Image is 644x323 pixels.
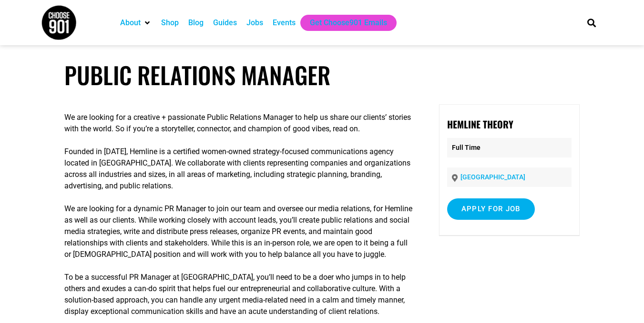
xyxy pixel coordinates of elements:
div: About [115,15,156,31]
a: Get Choose901 Emails [310,17,387,29]
input: Apply for job [447,198,535,220]
a: Jobs [246,17,263,29]
h1: Public Relations Manager [64,61,580,89]
nav: Main nav [115,15,571,31]
a: Blog [188,17,204,29]
a: [GEOGRAPHIC_DATA] [460,173,525,181]
a: About [120,17,141,29]
a: Shop [161,17,179,29]
p: Full Time [447,138,572,157]
p: To be a successful PR Manager at [GEOGRAPHIC_DATA], you’ll need to be a doer who jumps in to help... [64,272,413,317]
p: Founded in [DATE], Hemline is a certified women-owned strategy-focused communications agency loca... [64,146,413,192]
strong: Hemline Theory [447,117,513,131]
p: We are looking for a dynamic PR Manager to join our team and oversee our media relations, for Hem... [64,203,413,260]
div: Search [583,15,599,30]
a: Guides [213,17,237,29]
p: We are looking for a creative + passionate Public Relations Manager to help us share our clients’... [64,112,413,135]
a: Events [273,17,296,29]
